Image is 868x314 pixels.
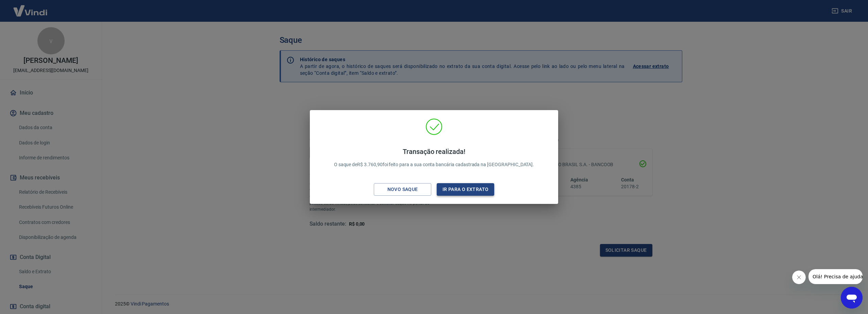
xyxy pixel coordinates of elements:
iframe: Mensagem da empresa [808,269,863,284]
div: Novo saque [379,185,426,194]
iframe: Fechar mensagem [792,271,806,284]
button: Novo saque [374,183,431,196]
p: O saque de R$ 3.760,90 foi feito para a sua conta bancária cadastrada na [GEOGRAPHIC_DATA]. [334,147,534,168]
span: Olá! Precisa de ajuda? [4,5,57,10]
button: Ir para o extrato [437,183,494,196]
iframe: Botão para abrir a janela de mensagens [841,287,863,309]
h4: Transação realizada! [334,147,534,156]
